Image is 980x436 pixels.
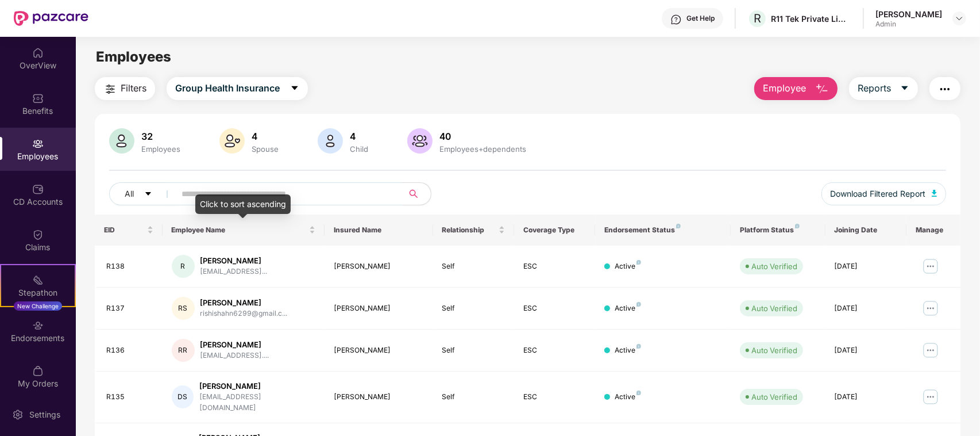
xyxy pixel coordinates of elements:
[172,339,195,362] div: RR
[200,255,268,266] div: [PERSON_NAME]
[199,392,315,414] div: [EMAIL_ADDRESS][DOMAIN_NAME]
[523,303,586,314] div: ESC
[348,144,371,154] div: Child
[403,189,425,198] span: search
[615,303,641,314] div: Active
[144,190,152,199] span: caret-down
[348,131,371,142] div: 4
[686,14,715,23] div: Get Help
[139,131,183,142] div: 32
[754,12,761,25] span: R
[32,93,44,104] img: svg+xml;base64,PHN2ZyBpZD0iQmVuZWZpdHMiIHhtbG5zPSJodHRwOi8vd3d3LnczLm9yZy8yMDAwL3N2ZyIgd2lkdGg9Ij...
[219,128,245,154] img: svg+xml;base64,PHN2ZyB4bWxucz0iaHR0cDovL3d3dy53My5vcmcvMjAwMC9zdmciIHhtbG5zOnhsaW5rPSJodHRwOi8vd3...
[751,391,797,403] div: Auto Verified
[172,385,194,408] div: DS
[290,83,299,94] span: caret-down
[172,255,195,278] div: R
[921,299,940,318] img: manageButton
[636,260,641,265] img: svg+xml;base64,PHN2ZyB4bWxucz0iaHR0cDovL3d3dy53My5vcmcvMjAwMC9zdmciIHdpZHRoPSI4IiBoZWlnaHQ9IjgiIH...
[514,215,595,246] th: Coverage Type
[670,14,682,25] img: svg+xml;base64,PHN2ZyBpZD0iSGVscC0zMngzMiIgeG1sbnM9Imh0dHA6Ly93d3cudzMub3JnLzIwMDAvc3ZnIiB3aWR0aD...
[199,381,315,392] div: [PERSON_NAME]
[125,188,134,200] span: All
[615,392,641,403] div: Active
[104,225,145,235] span: EID
[325,215,433,246] th: Insured Name
[32,183,44,195] img: svg+xml;base64,PHN2ZyBpZD0iQ0RfQWNjb3VudHMiIGRhdGEtbmFtZT0iQ0QgQWNjb3VudHMiIHhtbG5zPSJodHRwOi8vd3...
[106,261,153,272] div: R138
[523,345,586,356] div: ESC
[32,274,44,286] img: svg+xml;base64,PHN2ZyB4bWxucz0iaHR0cDovL3d3dy53My5vcmcvMjAwMC9zdmciIHdpZHRoPSIyMSIgaGVpZ2h0PSIyMC...
[32,47,44,59] img: svg+xml;base64,PHN2ZyBpZD0iSG9tZSIgeG1sbnM9Imh0dHA6Ly93d3cudzMub3JnLzIwMDAvc3ZnIiB3aWR0aD0iMjAiIG...
[636,302,641,307] img: svg+xml;base64,PHN2ZyB4bWxucz0iaHR0cDovL3d3dy53My5vcmcvMjAwMC9zdmciIHdpZHRoPSI4IiBoZWlnaHQ9IjgiIH...
[442,345,505,356] div: Self
[835,345,897,356] div: [DATE]
[442,261,505,272] div: Self
[334,261,423,272] div: [PERSON_NAME]
[249,131,281,142] div: 4
[334,345,423,356] div: [PERSON_NAME]
[825,215,906,246] th: Joining Date
[795,224,800,228] img: svg+xml;base64,PHN2ZyB4bWxucz0iaHR0cDovL3d3dy53My5vcmcvMjAwMC9zdmciIHdpZHRoPSI4IiBoZWlnaHQ9IjgiIH...
[200,339,269,350] div: [PERSON_NAME]
[523,392,586,403] div: ESC
[175,81,280,95] span: Group Health Insurance
[200,308,288,319] div: rishishahn6299@gmail.c...
[139,144,183,154] div: Employees
[172,297,195,320] div: RS
[815,82,829,96] img: svg+xml;base64,PHN2ZyB4bWxucz0iaHR0cDovL3d3dy53My5vcmcvMjAwMC9zdmciIHhtbG5zOnhsaW5rPSJodHRwOi8vd3...
[615,261,641,272] div: Active
[676,224,681,228] img: svg+xml;base64,PHN2ZyB4bWxucz0iaHR0cDovL3d3dy53My5vcmcvMjAwMC9zdmciIHdpZHRoPSI4IiBoZWlnaHQ9IjgiIH...
[334,303,423,314] div: [PERSON_NAME]
[32,365,44,377] img: svg+xml;base64,PHN2ZyBpZD0iTXlfT3JkZXJzIiBkYXRhLW5hbWU9Ik15IE9yZGVycyIgeG1sbnM9Imh0dHA6Ly93d3cudz...
[172,225,307,235] span: Employee Name
[835,392,897,403] div: [DATE]
[200,297,288,308] div: [PERSON_NAME]
[771,13,851,24] div: R11 Tek Private Limited
[106,392,153,403] div: R135
[32,229,44,240] img: svg+xml;base64,PHN2ZyBpZD0iQ2xhaW0iIHhtbG5zPSJodHRwOi8vd3d3LnczLm9yZy8yMDAwL3N2ZyIgd2lkdGg9IjIwIi...
[636,344,641,349] img: svg+xml;base64,PHN2ZyB4bWxucz0iaHR0cDovL3d3dy53My5vcmcvMjAwMC9zdmciIHdpZHRoPSI4IiBoZWlnaHQ9IjgiIH...
[433,215,514,246] th: Relationship
[938,82,952,96] img: svg+xml;base64,PHN2ZyB4bWxucz0iaHR0cDovL3d3dy53My5vcmcvMjAwMC9zdmciIHdpZHRoPSIyNCIgaGVpZ2h0PSIyNC...
[754,77,838,100] button: Employee
[604,225,722,235] div: Endorsement Status
[403,182,431,205] button: search
[103,82,117,96] img: svg+xml;base64,PHN2ZyB4bWxucz0iaHR0cDovL3d3dy53My5vcmcvMjAwMC9zdmciIHdpZHRoPSIyNCIgaGVpZ2h0PSIyNC...
[831,188,926,200] span: Download Filtered Report
[442,392,505,403] div: Self
[921,388,940,406] img: manageButton
[167,77,308,100] button: Group Health Insurancecaret-down
[96,48,171,65] span: Employees
[751,303,797,314] div: Auto Verified
[821,182,947,205] button: Download Filtered Report
[751,345,797,356] div: Auto Verified
[26,409,64,420] div: Settings
[200,350,269,361] div: [EMAIL_ADDRESS]....
[740,225,816,235] div: Platform Status
[858,81,891,95] span: Reports
[437,131,528,142] div: 40
[195,194,291,214] div: Click to sort ascending
[875,20,942,29] div: Admin
[106,345,153,356] div: R136
[442,303,505,314] div: Self
[1,287,75,299] div: Stepathon
[900,83,909,94] span: caret-down
[523,261,586,272] div: ESC
[318,128,343,154] img: svg+xml;base64,PHN2ZyB4bWxucz0iaHR0cDovL3d3dy53My5vcmcvMjAwMC9zdmciIHhtbG5zOnhsaW5rPSJodHRwOi8vd3...
[835,303,897,314] div: [DATE]
[932,190,937,197] img: svg+xml;base64,PHN2ZyB4bWxucz0iaHR0cDovL3d3dy53My5vcmcvMjAwMC9zdmciIHhtbG5zOnhsaW5rPSJodHRwOi8vd3...
[95,77,155,100] button: Filters
[835,261,897,272] div: [DATE]
[615,345,641,356] div: Active
[200,266,268,277] div: [EMAIL_ADDRESS]...
[14,301,62,311] div: New Challenge
[751,261,797,272] div: Auto Verified
[921,341,940,359] img: manageButton
[163,215,325,246] th: Employee Name
[32,138,44,150] img: svg+xml;base64,PHN2ZyBpZD0iRW1wbG95ZWVzIiB4bWxucz0iaHR0cDovL3d3dy53My5vcmcvMjAwMC9zdmciIHdpZHRoPS...
[407,128,433,154] img: svg+xml;base64,PHN2ZyB4bWxucz0iaHR0cDovL3d3dy53My5vcmcvMjAwMC9zdmciIHhtbG5zOnhsaW5rPSJodHRwOi8vd3...
[249,144,281,154] div: Spouse
[109,128,134,154] img: svg+xml;base64,PHN2ZyB4bWxucz0iaHR0cDovL3d3dy53My5vcmcvMjAwMC9zdmciIHhtbG5zOnhsaW5rPSJodHRwOi8vd3...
